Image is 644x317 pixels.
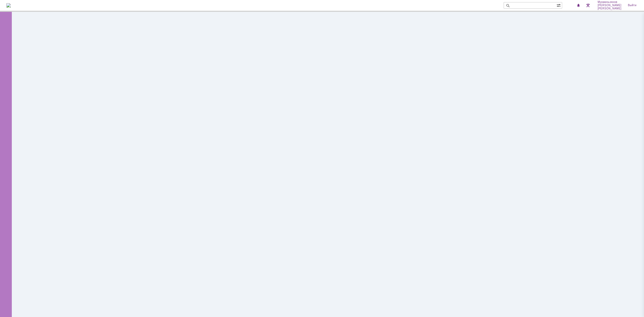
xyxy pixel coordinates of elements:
span: Мукминьзянов [598,1,621,4]
img: logo [6,3,11,8]
span: [PERSON_NAME] [598,4,621,7]
a: Перейти на домашнюю страницу [6,3,11,8]
span: Расширенный поиск [557,2,562,8]
span: [PERSON_NAME] [598,7,621,10]
a: Перейти в интерфейс администратора [585,2,591,9]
